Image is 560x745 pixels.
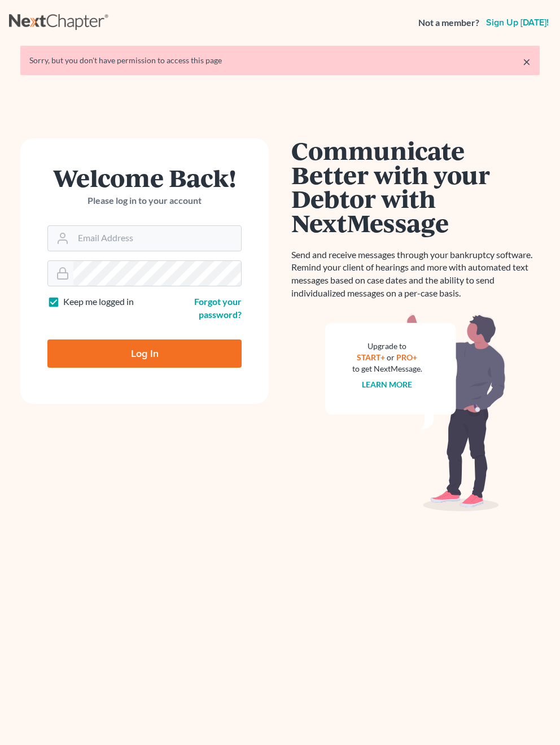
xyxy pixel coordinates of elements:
[63,295,134,308] label: Keep me logged in
[357,352,386,362] a: START+
[29,55,531,66] div: Sorry, but you don't have permission to access this page
[73,226,241,251] input: Email Address
[397,352,418,362] a: PRO+
[291,138,540,235] h1: Communicate Better with your Debtor with NextMessage
[291,249,540,300] p: Send and receive messages through your bankruptcy software. Remind your client of hearings and mo...
[47,194,242,207] p: Please log in to your account
[47,339,242,368] input: Log In
[523,55,531,68] a: ×
[362,380,413,389] a: Learn more
[352,341,422,352] div: Upgrade to
[325,313,506,511] img: nextmessage_bg-59042aed3d76b12b5cd301f8e5b87938c9018125f34e5fa2b7a6b67550977c72.svg
[387,352,395,362] span: or
[484,18,551,27] a: Sign up [DATE]!
[418,16,479,29] strong: Not a member?
[47,165,242,190] h1: Welcome Back!
[194,296,242,320] a: Forgot your password?
[352,363,422,374] div: to get NextMessage.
